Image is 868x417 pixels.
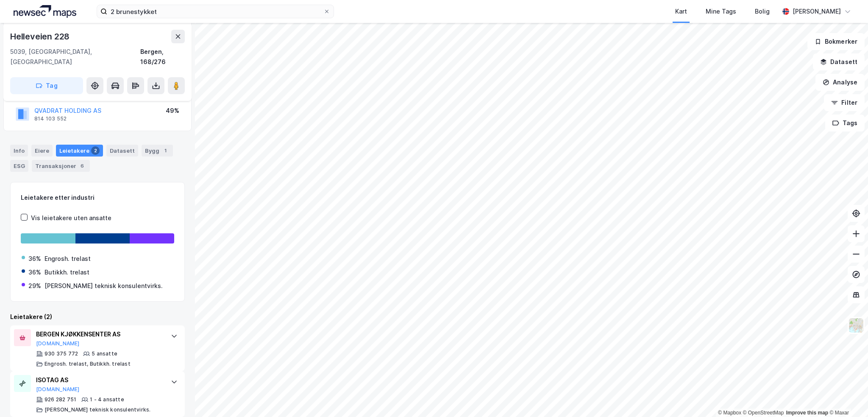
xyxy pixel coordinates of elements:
iframe: Chat Widget [826,376,868,417]
div: Bygg [142,145,173,157]
div: [PERSON_NAME] teknisk konsulentvirks. [45,281,163,291]
button: Datasett [813,53,865,70]
div: Bolig [755,6,770,17]
button: Tags [825,115,865,132]
div: [PERSON_NAME] teknisk konsulentvirks. [45,406,150,413]
div: Vis leietakere uten ansatte [31,213,111,223]
div: Eiere [31,145,53,157]
a: Improve this map [786,410,828,416]
div: 6 [78,162,86,170]
div: Transaksjoner [32,160,90,172]
div: Engrosh. trelast, Butikkh. trelast [45,361,131,367]
div: Kart [675,6,687,17]
div: Mine Tags [706,6,736,17]
input: Søk på adresse, matrikkel, gårdeiere, leietakere eller personer [107,5,323,18]
button: Analyse [815,74,865,91]
div: 49% [166,106,179,116]
button: [DOMAIN_NAME] [36,386,80,393]
div: Datasett [106,145,138,157]
img: Z [848,317,864,333]
div: Leietakere etter industri [21,193,174,203]
button: Tag [10,77,83,94]
div: 1 - 4 ansatte [90,396,124,403]
div: Helleveien 228 [10,30,71,43]
div: 29% [28,281,41,291]
div: 5039, [GEOGRAPHIC_DATA], [GEOGRAPHIC_DATA] [10,47,140,67]
a: OpenStreetMap [743,410,784,416]
div: 926 282 751 [45,396,76,403]
div: Leietakere [56,145,103,157]
button: [DOMAIN_NAME] [36,340,80,347]
div: 1 [161,146,170,155]
div: 930 375 772 [45,350,78,357]
div: Info [10,145,28,157]
div: ESG [10,160,28,172]
div: [PERSON_NAME] [793,6,841,17]
div: Bergen, 168/276 [140,47,185,67]
button: Bokmerker [807,33,865,50]
div: 2 [91,146,100,155]
div: 5 ansatte [92,350,117,357]
div: 36% [28,267,41,277]
div: ISOTAG AS [36,375,162,385]
div: Butikkh. trelast [45,267,89,277]
div: Leietakere (2) [10,312,185,322]
button: Filter [824,94,865,111]
a: Mapbox [718,410,741,416]
div: 36% [28,254,41,264]
div: 814 103 552 [34,115,67,122]
div: Engrosh. trelast [45,254,91,264]
img: logo.a4113a55bc3d86da70a041830d287a7e.svg [14,5,76,18]
div: BERGEN KJØKKENSENTER AS [36,329,162,339]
